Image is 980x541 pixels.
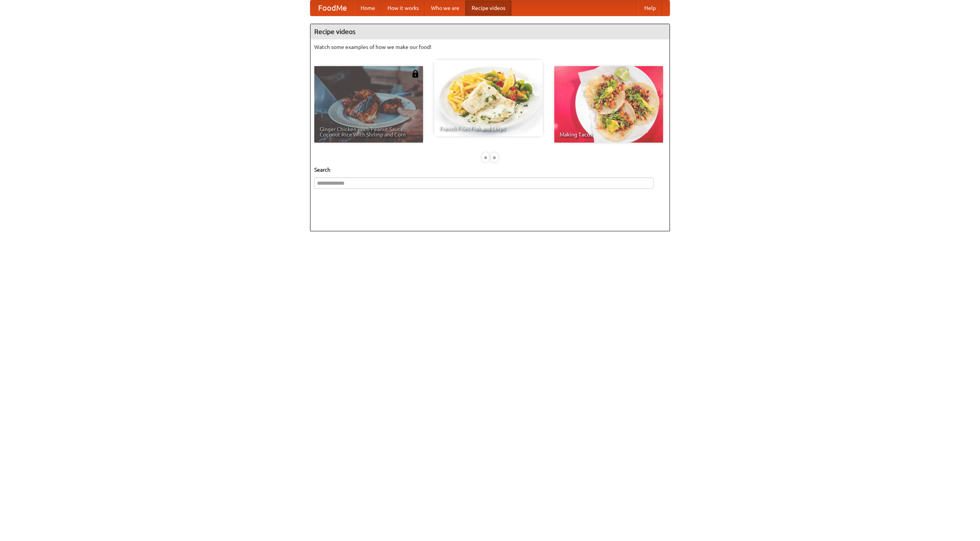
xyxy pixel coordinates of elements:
a: Home [354,0,381,16]
a: How it works [381,0,425,16]
div: » [491,153,498,162]
span: French Fries Fish and Chips [439,126,537,131]
span: Making Tacos [560,132,658,137]
div: « [482,153,489,162]
a: Help [638,0,662,16]
p: Watch some examples of how we make our food! [314,43,666,51]
img: 483408.png [412,70,419,78]
a: FoodMe [310,0,354,16]
a: Recipe videos [465,0,511,16]
a: Who we are [425,0,465,16]
a: French Fries Fish and Chips [434,60,543,136]
h5: Search [314,166,666,174]
h4: Recipe videos [310,24,670,39]
a: Making Tacos [554,66,663,143]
